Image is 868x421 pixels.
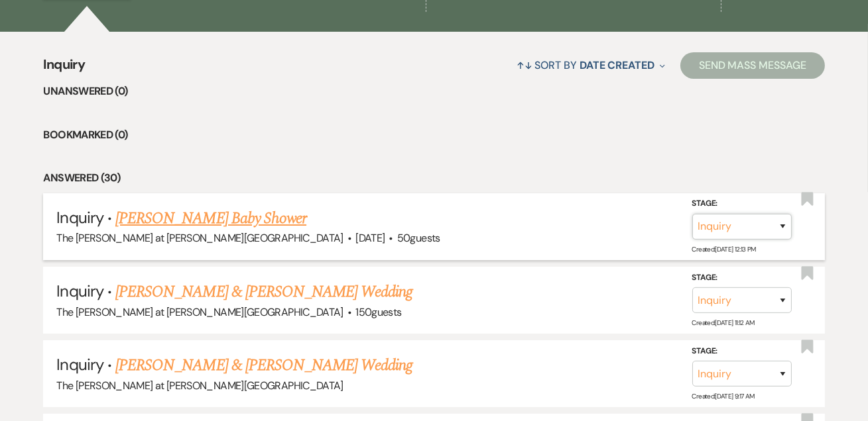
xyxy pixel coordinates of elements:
[580,58,654,72] span: Date Created
[115,280,412,304] a: [PERSON_NAME] & [PERSON_NAME] Wedding
[692,270,792,285] label: Stage:
[692,392,755,400] span: Created: [DATE] 9:17 AM
[115,353,412,377] a: [PERSON_NAME] & [PERSON_NAME] Wedding
[43,54,85,83] span: Inquiry
[517,58,532,72] span: ↑↓
[511,48,670,83] button: Sort By Date Created
[43,83,824,100] li: Unanswered (0)
[692,197,792,211] label: Stage:
[397,231,440,245] span: 50 guests
[115,207,306,230] a: [PERSON_NAME] Baby Shower
[43,169,824,187] li: Answered (30)
[56,305,343,319] span: The [PERSON_NAME] at [PERSON_NAME][GEOGRAPHIC_DATA]
[43,126,824,144] li: Bookmarked (0)
[692,318,755,327] span: Created: [DATE] 11:12 AM
[56,379,343,393] span: The [PERSON_NAME] at [PERSON_NAME][GEOGRAPHIC_DATA]
[692,344,792,359] label: Stage:
[56,281,103,301] span: Inquiry
[355,231,385,245] span: [DATE]
[56,207,103,228] span: Inquiry
[56,354,103,375] span: Inquiry
[692,245,756,254] span: Created: [DATE] 12:13 PM
[56,231,343,245] span: The [PERSON_NAME] at [PERSON_NAME][GEOGRAPHIC_DATA]
[680,52,825,79] button: Send Mass Message
[355,305,401,319] span: 150 guests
